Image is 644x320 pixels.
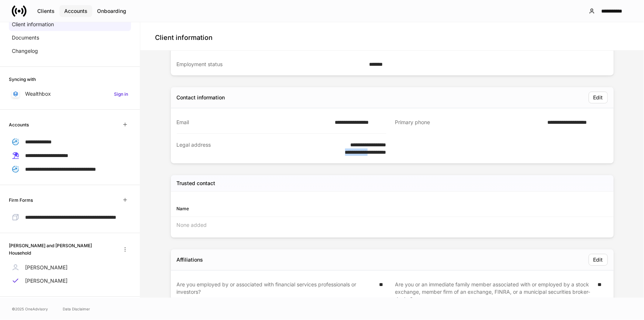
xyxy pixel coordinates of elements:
[12,306,48,312] span: © 2025 OneAdvisory
[9,76,36,83] h6: Syncing with
[25,264,68,271] p: [PERSON_NAME]
[177,180,216,187] h5: Trusted contact
[12,47,38,55] p: Changelog
[593,94,603,101] div: Edit
[92,5,131,17] button: Onboarding
[9,242,113,256] h6: [PERSON_NAME] and [PERSON_NAME] Household
[177,205,392,212] div: Name
[114,91,128,98] h6: Sign in
[593,256,603,263] div: Edit
[171,217,614,233] div: None added
[64,7,87,15] div: Accounts
[177,119,331,126] div: Email
[9,121,29,128] h6: Accounts
[589,254,608,266] button: Edit
[9,18,131,31] a: Client information
[9,87,131,101] a: WealthboxSign in
[395,119,543,126] div: Primary phone
[9,274,131,287] a: [PERSON_NAME]
[589,92,608,103] button: Edit
[9,261,131,274] a: [PERSON_NAME]
[37,7,55,15] div: Clients
[177,256,203,263] div: Affiliations
[9,44,131,58] a: Changelog
[25,90,51,98] p: Wealthbox
[177,94,225,101] div: Contact information
[9,31,131,44] a: Documents
[59,5,92,17] button: Accounts
[177,281,375,303] div: Are you employed by or associated with financial services professionals or investors?
[12,21,54,28] p: Client information
[63,306,90,312] a: Data Disclaimer
[12,34,39,41] p: Documents
[155,33,213,42] h4: Client information
[177,141,323,156] div: Legal address
[97,7,126,15] div: Onboarding
[32,5,59,17] button: Clients
[25,277,68,285] p: [PERSON_NAME]
[177,61,365,68] div: Employment status
[9,197,33,204] h6: Firm Forms
[395,281,593,303] div: Are you or an immediate family member associated with or employed by a stock exchange, member fir...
